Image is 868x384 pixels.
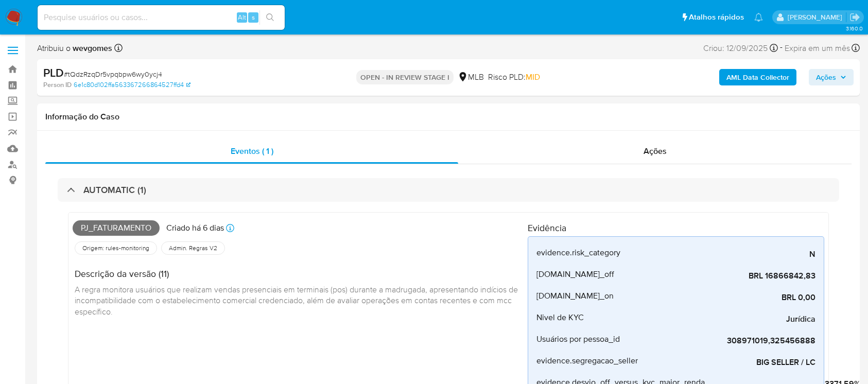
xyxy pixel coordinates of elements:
button: AML Data Collector [719,69,796,85]
span: Risco PLD: [488,72,540,83]
span: s [252,12,255,22]
span: Alt [238,12,246,22]
span: Atribuiu o [37,43,112,54]
p: Criado há 6 dias [166,222,224,234]
a: 6e1c80d102ffa563367266864527ffd4 [74,80,190,90]
h3: AUTOMATIC (1) [83,184,146,196]
div: MLB [458,72,484,83]
button: Ações [809,69,854,85]
button: search-icon [259,10,281,25]
p: OPEN - IN REVIEW STAGE I [356,70,454,84]
span: Pj_faturamento [73,220,160,236]
b: Person ID [43,80,72,90]
h1: Informação do Caso [45,112,852,122]
span: Admin. Regras V2 [168,244,218,252]
div: Criou: 12/09/2025 [703,41,778,55]
p: weverton.gomes@mercadopago.com.br [788,12,846,22]
span: Eventos ( 1 ) [231,145,273,157]
span: A regra monitora usuários que realizam vendas presenciais em terminais (pos) durante a madrugada,... [75,284,520,317]
span: - [780,41,783,55]
input: Pesquise usuários ou casos... [38,11,285,24]
a: Sair [849,12,860,23]
span: Expira em um mês [785,43,850,54]
span: Ações [644,145,667,157]
b: AML Data Collector [726,69,789,85]
span: Ações [816,69,836,85]
span: Atalhos rápidos [689,12,744,23]
div: AUTOMATIC (1) [58,178,839,202]
b: wevgomes [71,42,112,54]
a: Notificações [754,13,763,22]
span: MID [526,71,540,83]
b: PLD [43,64,64,81]
span: # tQdzRzqDr5vpqbpw6wy0ycj4 [64,69,162,79]
h4: Descrição da versão (11) [75,268,519,280]
span: Origem: rules-monitoring [81,244,150,252]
